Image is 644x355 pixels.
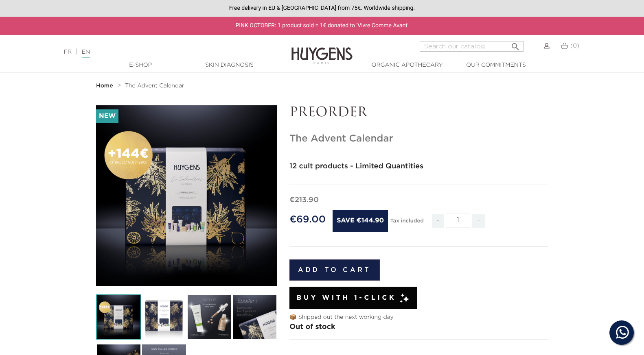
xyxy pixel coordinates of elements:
[390,212,424,234] div: Tax included
[508,39,523,50] button: 
[96,109,118,123] li: New
[96,83,115,89] a: Home
[570,43,579,49] span: (0)
[125,83,184,89] a: The Advent Calendar
[60,47,262,57] div: |
[472,214,485,228] span: +
[455,61,537,70] a: Our commitments
[96,83,113,89] strong: Home
[333,210,388,232] span: Save €144.90
[100,61,181,70] a: E-Shop
[82,49,90,58] a: EN
[432,214,443,228] span: -
[289,259,380,281] button: Add to cart
[289,313,548,322] p: 📦 Shipped out the next working day
[289,215,326,224] span: €69.00
[289,163,423,170] strong: 12 cult products - Limited Quantities
[366,61,448,70] a: Organic Apothecary
[64,49,72,55] a: FR
[289,105,548,121] p: PREORDER
[510,39,520,49] i: 
[289,196,319,204] span: €213.90
[420,41,524,52] input: Search
[446,213,470,228] input: Quantity
[289,323,335,331] span: Out of stock
[289,133,548,145] h1: The Advent Calendar
[291,34,353,65] img: Huygens
[188,61,270,70] a: Skin Diagnosis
